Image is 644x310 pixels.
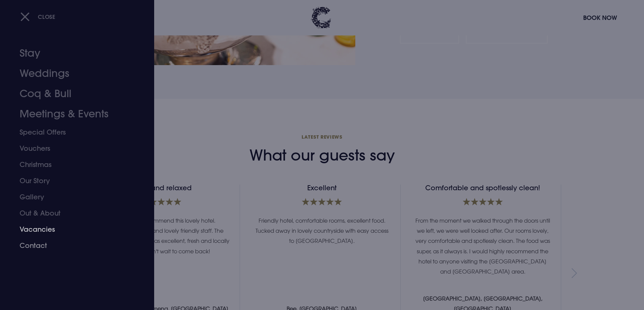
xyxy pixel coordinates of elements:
[20,237,126,254] a: Contact
[20,124,126,140] a: Special Offers
[20,173,126,189] a: Our Story
[20,189,126,205] a: Gallery
[20,63,126,84] a: Weddings
[20,221,126,237] a: Vacancies
[20,140,126,157] a: Vouchers
[38,13,55,20] span: Close
[20,43,126,63] a: Stay
[20,205,126,221] a: Out & About
[20,10,55,24] button: Close
[20,157,126,173] a: Christmas
[20,104,126,124] a: Meetings & Events
[20,84,126,104] a: Coq & Bull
